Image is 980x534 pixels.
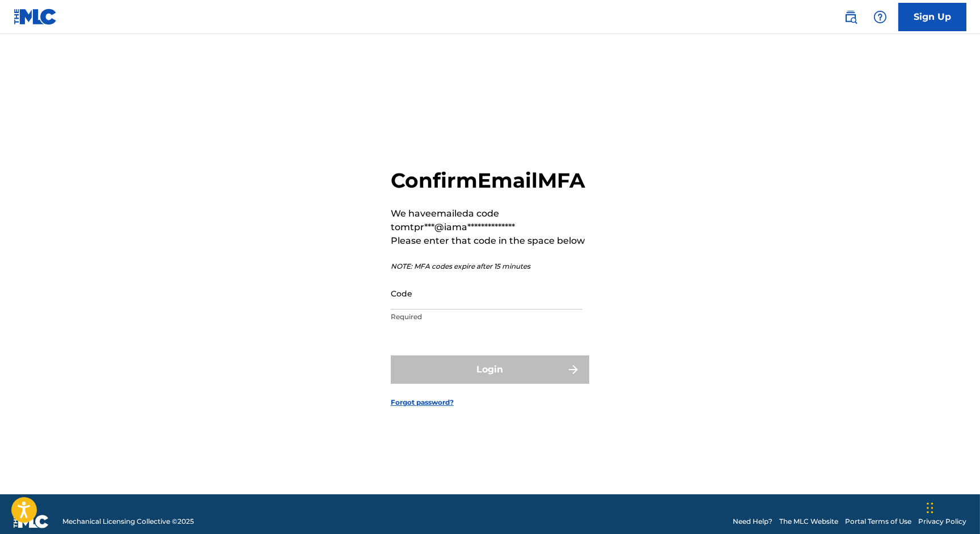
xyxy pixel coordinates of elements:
[733,516,772,527] a: Need Help?
[923,480,980,534] iframe: Chat Widget
[927,491,933,525] div: Drag
[14,515,49,528] img: logo
[391,168,589,193] h2: Confirm Email MFA
[14,9,57,25] img: MLC Logo
[844,10,857,24] img: search
[898,3,966,31] a: Sign Up
[391,312,582,322] p: Required
[873,10,887,24] img: help
[845,516,911,527] a: Portal Terms of Use
[918,516,966,527] a: Privacy Policy
[391,261,589,272] p: NOTE: MFA codes expire after 15 minutes
[869,6,892,28] div: Help
[779,516,838,527] a: The MLC Website
[839,6,862,28] a: Public Search
[391,234,589,248] p: Please enter that code in the space below
[391,397,454,408] a: Forgot password?
[62,516,194,527] span: Mechanical Licensing Collective © 2025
